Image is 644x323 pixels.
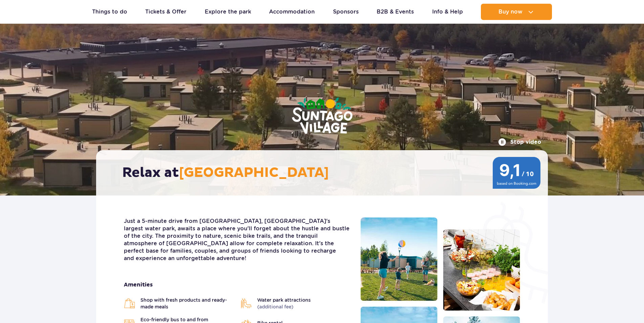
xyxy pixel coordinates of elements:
span: Shop with fresh products and ready-made meals [140,297,234,310]
strong: Amenities [124,281,350,289]
h2: Relax at [122,164,529,181]
p: Just a 5-minute drive from [GEOGRAPHIC_DATA], [GEOGRAPHIC_DATA]'s largest water park, awaits a pl... [124,217,350,262]
span: Water park attractions [257,297,311,310]
a: Things to do [92,4,127,20]
img: 9,1/10 wg ocen z Booking.com [492,157,541,189]
span: Buy now [498,9,523,15]
button: Stop video [498,138,541,146]
a: B2B & Events [377,4,414,20]
a: Tickets & Offer [145,4,186,20]
a: Accommodation [269,4,315,20]
a: Explore the park [205,4,251,20]
a: Sponsors [333,4,359,20]
span: [GEOGRAPHIC_DATA] [179,164,329,181]
button: Buy now [481,4,552,20]
img: Suntago Village [265,71,380,162]
span: (additional fee) [257,304,293,309]
a: Info & Help [432,4,463,20]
